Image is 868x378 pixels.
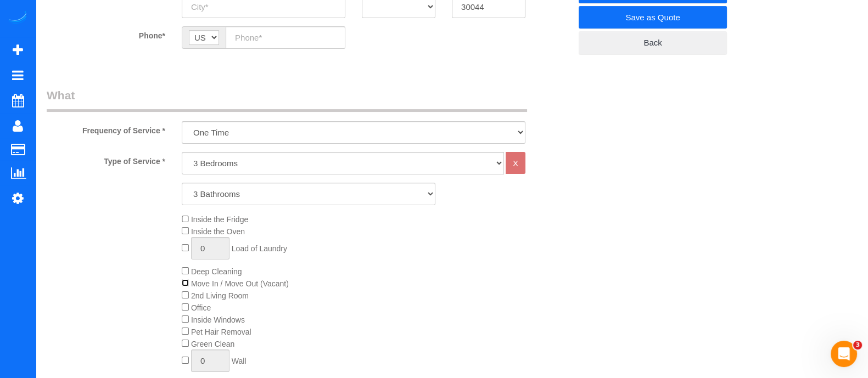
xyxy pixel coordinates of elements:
[191,227,245,236] span: Inside the Oven
[191,291,249,300] span: 2nd Living Room
[7,11,29,26] img: Automaid Logo
[38,26,173,41] label: Phone*
[191,315,245,324] span: Inside Windows
[38,121,173,136] label: Frequency of Service *
[579,6,727,29] a: Save as Quote
[226,26,345,49] input: Phone*
[191,328,251,336] span: Pet Hair Removal
[38,152,173,167] label: Type of Service *
[47,87,527,112] legend: What
[191,267,242,276] span: Deep Cleaning
[232,357,247,365] span: Wall
[191,279,289,288] span: Move In / Move Out (Vacant)
[191,340,234,348] span: Green Clean
[579,31,727,54] a: Back
[191,215,248,224] span: Inside the Fridge
[232,244,287,253] span: Load of Laundry
[191,303,211,312] span: Office
[831,341,857,367] iframe: Intercom live chat
[853,341,862,349] span: 3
